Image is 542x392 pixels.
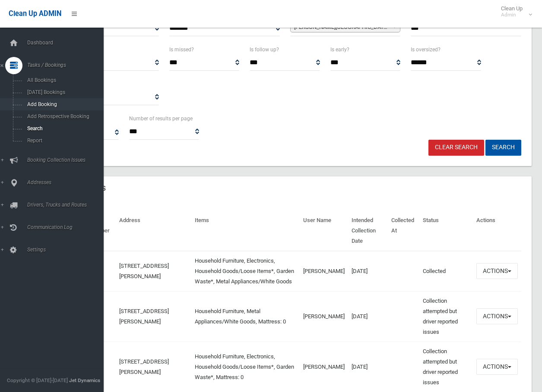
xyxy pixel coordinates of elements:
a: Clear Search [428,140,484,156]
label: Is follow up? [250,45,279,54]
span: Add Booking [25,101,103,107]
td: Collection attempted but driver reported issues [419,342,473,392]
span: Settings [25,247,110,253]
span: [DATE] Bookings [25,89,103,95]
th: Collected At [388,211,419,251]
th: Items [191,211,300,251]
button: Actions [476,263,518,279]
span: Copyright © [DATE]-[DATE] [7,377,68,383]
td: [DATE] [348,251,388,292]
td: [DATE] [348,291,388,342]
td: Household Furniture, Electronics, Household Goods/Loose Items*, Garden Waste*, Metal Appliances/W... [191,251,300,292]
td: [PERSON_NAME] [300,342,348,392]
th: Status [419,211,473,251]
span: Booking Collection Issues [25,157,110,163]
td: [PERSON_NAME] [300,291,348,342]
label: Is missed? [169,45,194,54]
button: Search [485,140,521,156]
th: User Name [300,211,348,251]
span: Clean Up [497,5,531,18]
th: Address [116,211,191,251]
label: Is oversized? [411,45,441,54]
a: [STREET_ADDRESS][PERSON_NAME] [119,308,169,325]
span: Report [25,138,103,144]
a: [STREET_ADDRESS][PERSON_NAME] [119,358,169,375]
span: Search [25,125,103,132]
td: Household Furniture, Electronics, Household Goods/Loose Items*, Garden Waste*, Mattress: 0 [191,342,300,392]
span: Drivers, Trucks and Routes [25,202,110,208]
label: Is early? [330,45,349,54]
span: Dashboard [25,40,110,46]
span: Communication Log [25,224,110,230]
th: Actions [473,211,521,251]
span: Addresses [25,179,110,185]
button: Actions [476,359,518,375]
span: Clean Up ADMIN [9,9,61,18]
a: [STREET_ADDRESS][PERSON_NAME] [119,263,169,279]
strong: Jet Dynamics [69,377,100,383]
td: Collection attempted but driver reported issues [419,291,473,342]
td: [DATE] [348,342,388,392]
button: Actions [476,308,518,324]
span: Tasks / Bookings [25,62,110,68]
td: [PERSON_NAME] [300,251,348,292]
small: Admin [501,12,523,18]
th: Intended Collection Date [348,211,388,251]
span: All Bookings [25,77,103,83]
label: Number of results per page [129,114,193,123]
span: Add Retrospective Booking [25,113,103,119]
td: Collected [419,251,473,292]
td: Household Furniture, Metal Appliances/White Goods, Mattress: 0 [191,291,300,342]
